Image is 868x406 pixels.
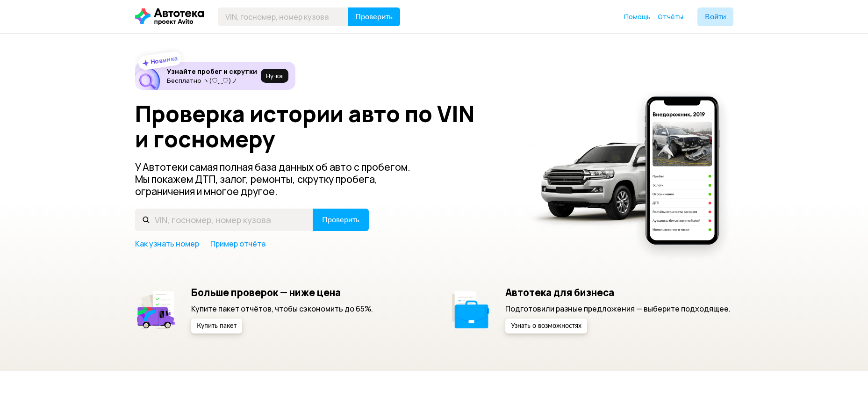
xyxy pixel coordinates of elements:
button: Проверить [348,7,400,26]
h6: Узнайте пробег и скрутки [167,67,257,76]
p: Подготовили разные предложения — выберите подходящее. [505,304,731,314]
span: Проверить [322,216,359,224]
a: Отчёты [658,12,683,22]
button: Проверить [313,209,369,231]
span: Купить пакет [197,323,237,329]
p: Купите пакет отчётов, чтобы сэкономить до 65%. [191,304,373,314]
button: Узнать о возможностях [505,319,587,333]
a: Помощь [624,12,651,22]
h1: Проверка истории авто по VIN и госномеру [135,101,515,152]
button: Купить пакет [191,319,242,333]
strong: Новинка [150,54,178,66]
span: Проверить [355,13,393,21]
input: VIN, госномер, номер кузова [218,7,348,26]
h5: Автотека для бизнеса [505,286,731,298]
h5: Больше проверок — ниже цена [191,286,373,298]
p: Бесплатно ヽ(♡‿♡)ノ [167,77,257,84]
button: Войти [697,7,733,26]
p: У Автотеки самая полная база данных об авто с пробегом. Мы покажем ДТП, залог, ремонты, скрутку п... [135,161,426,197]
a: Пример отчёта [210,239,265,249]
span: Узнать о возможностях [511,323,581,329]
span: Войти [705,13,726,21]
a: Как узнать номер [135,239,199,249]
input: VIN, госномер, номер кузова [135,209,313,231]
span: Ну‑ка [266,72,283,80]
